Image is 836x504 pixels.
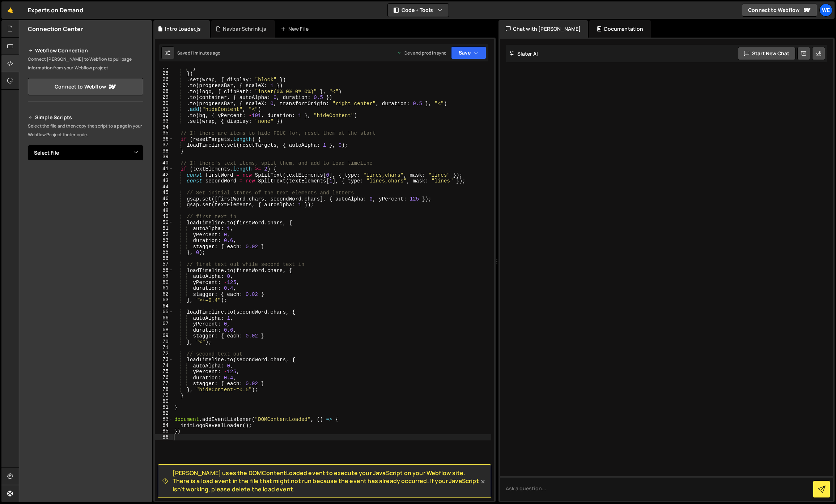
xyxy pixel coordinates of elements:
[155,369,173,375] div: 75
[28,242,144,307] iframe: YouTube video player
[28,6,83,14] div: Experts on Demand
[388,4,449,17] button: Code + Tools
[155,160,173,166] div: 40
[155,190,173,196] div: 45
[28,46,143,55] h2: Webflow Connection
[155,196,173,202] div: 46
[155,202,173,208] div: 47
[155,273,173,279] div: 59
[155,297,173,303] div: 63
[28,25,83,33] h2: Connection Center
[155,130,173,136] div: 35
[1,1,19,19] a: 🤙
[28,173,144,238] iframe: YouTube video player
[155,327,173,333] div: 68
[155,142,173,148] div: 37
[498,20,588,38] div: Chat with [PERSON_NAME]
[155,422,173,428] div: 84
[177,50,220,56] div: Saved
[155,255,173,262] div: 56
[155,94,173,100] div: 29
[190,50,220,56] div: 11 minutes ago
[451,46,486,59] button: Save
[155,351,173,357] div: 72
[223,25,267,33] div: Navbar Schrink.js
[155,154,173,160] div: 39
[155,166,173,172] div: 41
[155,261,173,267] div: 57
[155,89,173,95] div: 28
[155,380,173,387] div: 77
[819,4,832,17] a: We
[155,363,173,369] div: 74
[742,4,817,17] a: Connect to Webflow
[155,82,173,89] div: 27
[589,20,650,38] div: Documentation
[155,124,173,130] div: 34
[155,279,173,285] div: 60
[155,315,173,321] div: 66
[155,387,173,393] div: 78
[155,148,173,154] div: 38
[738,47,795,60] button: Start new chat
[155,399,173,405] div: 80
[155,220,173,226] div: 50
[155,428,173,434] div: 85
[155,321,173,327] div: 67
[155,249,173,255] div: 55
[155,410,173,417] div: 82
[155,214,173,220] div: 49
[155,112,173,119] div: 32
[28,78,143,95] a: Connect to Webflow
[155,208,173,214] div: 48
[155,434,173,440] div: 86
[155,106,173,112] div: 31
[155,357,173,363] div: 73
[155,291,173,297] div: 62
[509,50,538,57] h2: Slater AI
[155,77,173,83] div: 26
[155,172,173,178] div: 42
[28,122,143,139] p: Select the file and then copy the script to a page in your Webflow Project footer code.
[155,339,173,345] div: 70
[397,50,446,56] div: Dev and prod in sync
[155,309,173,315] div: 65
[155,178,173,184] div: 43
[155,244,173,250] div: 54
[155,285,173,291] div: 61
[155,70,173,77] div: 25
[155,416,173,422] div: 83
[155,232,173,238] div: 52
[155,184,173,190] div: 44
[155,237,173,244] div: 53
[155,333,173,339] div: 69
[155,118,173,124] div: 33
[155,225,173,232] div: 51
[155,267,173,273] div: 58
[173,469,479,493] span: [PERSON_NAME] uses the DOMContentLoaded event to execute your JavaScript on your Webflow site. Th...
[28,113,143,122] h2: Simple Scripts
[155,303,173,309] div: 64
[281,25,311,33] div: New File
[28,55,143,72] p: Connect [PERSON_NAME] to Webflow to pull page information from your Webflow project
[165,25,201,33] div: Intro Loader.js
[155,136,173,142] div: 36
[155,392,173,399] div: 79
[155,345,173,351] div: 71
[155,404,173,410] div: 81
[155,100,173,107] div: 30
[155,375,173,381] div: 76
